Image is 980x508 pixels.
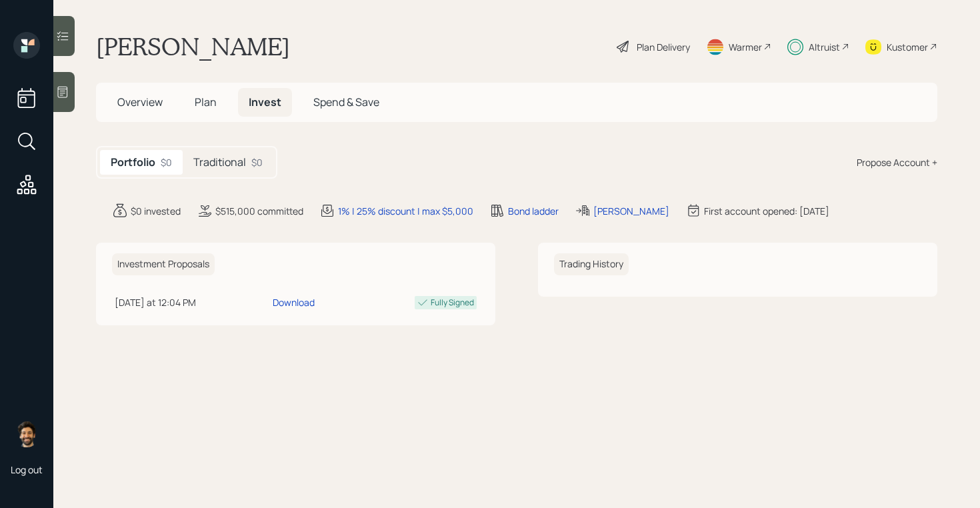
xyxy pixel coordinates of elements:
[554,253,629,275] h6: Trading History
[112,253,215,275] h6: Investment Proposals
[593,204,669,218] div: [PERSON_NAME]
[161,155,172,169] div: $0
[193,156,246,169] h5: Traditional
[249,95,281,109] span: Invest
[887,40,928,54] div: Kustomer
[117,95,163,109] span: Overview
[431,297,474,309] div: Fully Signed
[111,156,155,169] h5: Portfolio
[11,463,43,476] div: Log out
[809,40,840,54] div: Altruist
[131,204,181,218] div: $0 invested
[313,95,379,109] span: Spend & Save
[273,295,315,309] div: Download
[338,204,473,218] div: 1% | 25% discount | max $5,000
[729,40,762,54] div: Warmer
[96,32,290,61] h1: [PERSON_NAME]
[251,155,263,169] div: $0
[508,204,559,218] div: Bond ladder
[115,295,267,309] div: [DATE] at 12:04 PM
[13,421,40,447] img: eric-schwartz-headshot.png
[195,95,217,109] span: Plan
[857,155,937,169] div: Propose Account +
[704,204,829,218] div: First account opened: [DATE]
[637,40,690,54] div: Plan Delivery
[215,204,303,218] div: $515,000 committed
